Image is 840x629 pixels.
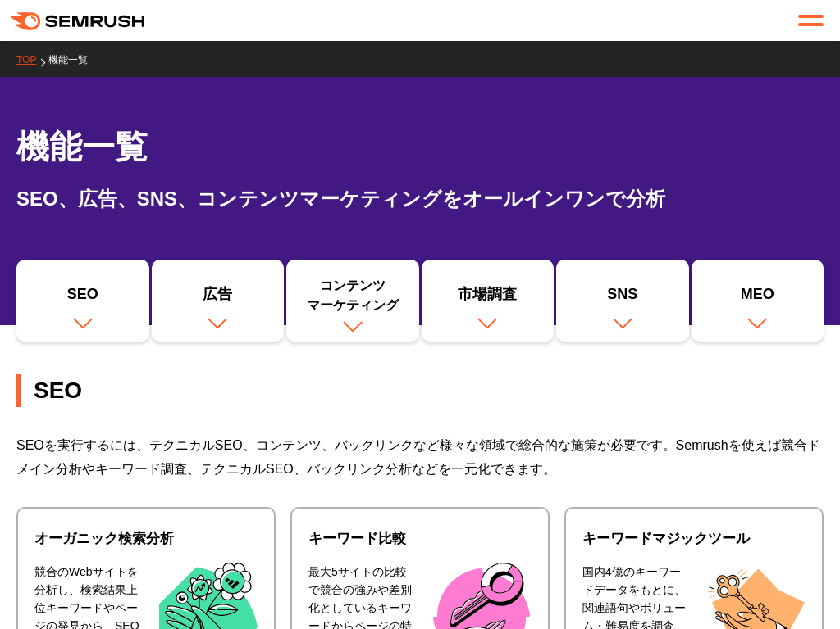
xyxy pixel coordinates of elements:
a: SEO [16,260,149,342]
div: 広告 [160,284,276,312]
div: キーワードマジックツール [582,529,806,549]
a: MEO [692,260,824,342]
div: コンテンツ マーケティング [294,276,411,315]
div: SEO [16,374,824,407]
div: SEO、広告、SNS、コンテンツマーケティングをオールインワンで分析 [16,184,824,214]
h1: 機能一覧 [16,123,824,171]
div: SEOを実行するには、テクニカルSEO、コンテンツ、バックリンクなど様々な領域で総合的な施策が必要です。Semrushを使えば競合ドメイン分析やキーワード調査、テクニカルSEO、バックリンク分析... [16,433,824,481]
a: コンテンツマーケティング [286,260,419,342]
a: 広告 [152,260,285,342]
div: SEO [25,284,141,312]
div: MEO [700,284,816,312]
div: キーワード比較 [308,529,532,549]
a: 市場調査 [422,260,555,342]
a: 機能一覧 [48,54,100,66]
div: SNS [564,284,681,312]
a: SNS [556,260,689,342]
div: オーガニック検索分析 [34,529,258,549]
div: 市場調査 [430,284,546,312]
a: TOP [16,54,48,66]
